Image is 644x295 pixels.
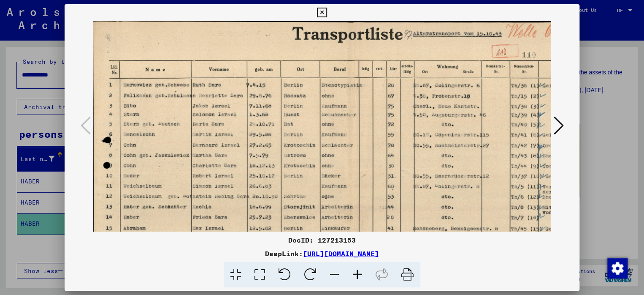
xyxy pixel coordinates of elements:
[303,249,379,258] a: [URL][DOMAIN_NAME]
[607,258,628,279] img: Change consent
[607,258,627,278] div: Change consent
[265,249,303,258] font: DeepLink:
[288,236,356,244] font: DocID: 127213153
